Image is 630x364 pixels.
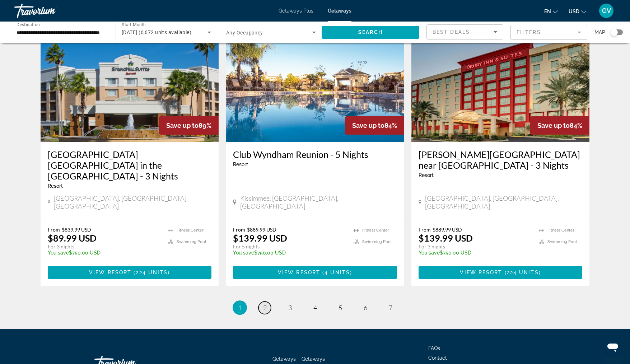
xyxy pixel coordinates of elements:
a: Travorium [14,1,86,20]
span: 2 [263,304,267,312]
span: Map [594,27,605,37]
span: Swimming Pool [547,239,577,244]
span: 224 units [136,270,168,275]
a: Getaways [328,8,351,14]
button: Change language [544,6,558,17]
span: 224 units [507,270,539,275]
p: $750.00 USD [419,250,532,256]
p: $750.00 USD [48,250,161,256]
a: Getaways Plus [279,8,313,14]
span: Fitness Center [362,228,389,233]
span: ( ) [503,270,541,275]
span: View Resort [460,270,502,275]
span: 5 [339,304,342,312]
div: 84% [345,116,404,135]
span: Start Month [122,22,146,27]
nav: Pagination [41,300,590,315]
span: en [544,9,551,14]
div: 89% [159,116,219,135]
a: Getaways [272,356,296,362]
span: View Resort [89,270,131,275]
span: From [48,227,60,233]
span: View Resort [278,270,320,275]
span: Best Deals [433,29,470,35]
button: Filter [510,24,587,40]
span: Kissimmee, [GEOGRAPHIC_DATA], [GEOGRAPHIC_DATA] [240,194,397,210]
iframe: Кнопка запуска окна обмена сообщениями [601,335,624,358]
p: For 5 nights [233,243,346,250]
span: 1 [238,304,242,312]
button: User Menu [597,3,616,18]
span: $839.99 USD [62,227,91,233]
span: [DATE] (6,672 units available) [122,29,191,35]
img: C409O01X.jpg [226,27,404,142]
button: Change currency [569,6,586,17]
button: Search [322,26,419,39]
span: 6 [364,304,367,312]
span: You save [48,250,69,256]
span: $889.99 USD [247,227,276,233]
span: Save up to [537,122,570,129]
p: For 3 nights [419,243,532,250]
span: Resort [48,183,63,189]
span: GV [602,7,611,14]
span: From [419,227,431,233]
span: Any Occupancy [226,30,263,36]
span: 4 units [325,270,350,275]
span: You save [419,250,440,256]
p: For 3 nights [48,243,161,250]
a: [GEOGRAPHIC_DATA] [GEOGRAPHIC_DATA] in the [GEOGRAPHIC_DATA] - 3 Nights [48,149,212,181]
button: View Resort(224 units) [48,266,212,279]
span: USD [569,9,579,14]
span: Search [358,29,383,35]
a: Club Wyndham Reunion - 5 Nights [233,149,397,160]
span: Destination [17,22,40,27]
img: S378E01X.jpg [411,27,590,142]
a: Contact [428,355,447,361]
span: Save up to [352,122,384,129]
span: ( ) [131,270,170,275]
span: Swimming Pool [362,239,392,244]
div: 84% [530,116,589,135]
img: RR27E01X.jpg [41,27,219,142]
span: $889.99 USD [433,227,462,233]
span: [GEOGRAPHIC_DATA], [GEOGRAPHIC_DATA], [GEOGRAPHIC_DATA] [425,194,583,210]
span: 7 [389,304,392,312]
span: You save [233,250,254,256]
mat-select: Sort by [433,28,497,36]
span: Fitness Center [177,228,204,233]
button: View Resort(224 units) [419,266,583,279]
span: 4 [313,304,317,312]
a: [PERSON_NAME][GEOGRAPHIC_DATA] near [GEOGRAPHIC_DATA] - 3 Nights [419,149,583,171]
span: 3 [288,304,292,312]
p: $139.99 USD [233,233,287,243]
span: [GEOGRAPHIC_DATA], [GEOGRAPHIC_DATA], [GEOGRAPHIC_DATA] [54,194,211,210]
span: From [233,227,245,233]
span: Fitness Center [547,228,574,233]
p: $139.99 USD [419,233,473,243]
span: Save up to [166,122,199,129]
span: Resort [233,162,248,167]
p: $750.00 USD [233,250,346,256]
p: $89.99 USD [48,233,97,243]
span: Resort [419,172,434,178]
span: ( ) [320,270,352,275]
button: View Resort(4 units) [233,266,397,279]
span: Swimming Pool [177,239,206,244]
a: FAQs [428,345,440,351]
